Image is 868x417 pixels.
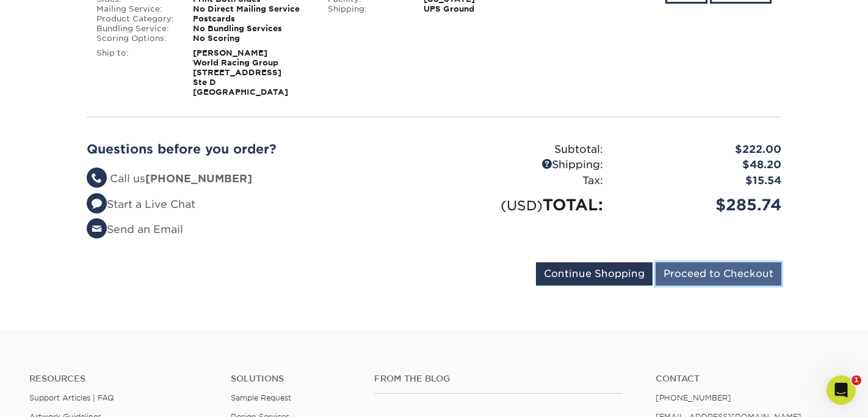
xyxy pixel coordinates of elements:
[29,374,212,384] h4: Resources
[87,198,195,210] a: Start a Live Chat
[656,262,781,286] input: Proceed to Checkout
[319,4,415,14] div: Shipping:
[536,262,653,286] input: Continue Shopping
[656,393,731,402] a: [PHONE_NUMBER]
[434,157,612,173] div: Shipping:
[87,48,184,97] div: Ship to:
[184,24,319,34] div: No Bundling Services
[656,374,839,384] a: Contact
[852,375,861,385] span: 1
[612,142,790,158] div: $222.00
[231,393,291,402] a: Sample Request
[434,173,612,189] div: Tax:
[87,24,184,34] div: Bundling Service:
[434,193,612,216] div: TOTAL:
[612,157,790,173] div: $48.20
[87,34,184,43] div: Scoring Options:
[414,4,549,14] div: UPS Ground
[374,374,623,384] h4: From the Blog
[434,142,612,158] div: Subtotal:
[184,34,319,43] div: No Scoring
[87,171,425,187] li: Call us
[87,223,183,235] a: Send an Email
[87,142,425,157] h2: Questions before you order?
[184,4,319,14] div: No Direct Mailing Service
[612,193,790,216] div: $285.74
[87,4,184,14] div: Mailing Service:
[3,380,104,413] iframe: Google Customer Reviews
[145,172,252,185] strong: [PHONE_NUMBER]
[501,197,543,213] small: (USD)
[87,14,184,24] div: Product Category:
[231,374,356,384] h4: Solutions
[826,375,856,405] iframe: Intercom live chat
[612,173,790,189] div: $15.54
[193,48,288,97] strong: [PERSON_NAME] World Racing Group [STREET_ADDRESS] Ste D [GEOGRAPHIC_DATA]
[184,14,319,24] div: Postcards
